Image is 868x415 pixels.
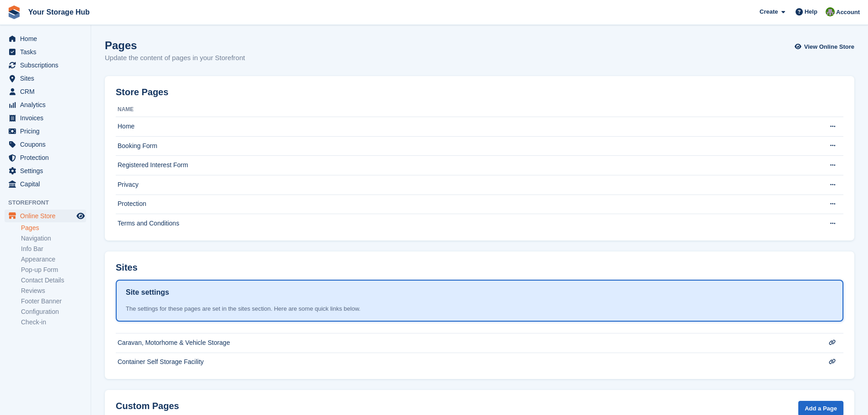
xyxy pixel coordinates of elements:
[20,59,75,72] span: Subscriptions
[116,195,807,214] td: Protection
[5,164,86,177] a: menu
[5,85,86,98] a: menu
[20,125,75,138] span: Pricing
[5,125,86,138] a: menu
[116,353,807,372] td: Container Self Storage Facility
[20,98,75,111] span: Analytics
[5,210,86,222] a: menu
[5,178,86,190] a: menu
[826,7,835,16] img: Stevie Stanton
[20,46,75,58] span: Tasks
[116,136,807,156] td: Booking Form
[116,333,807,353] td: Caravan, Motorhome & Vehicle Storage
[797,39,854,54] a: View Online Store
[25,5,93,20] a: Your Storage Hub
[21,234,86,243] a: Navigation
[21,245,86,253] a: Info Bar
[116,156,807,175] td: Registered Interest Form
[20,210,75,222] span: Online Store
[21,224,86,232] a: Pages
[105,39,245,51] h1: Pages
[5,98,86,111] a: menu
[20,178,75,190] span: Capital
[20,164,75,177] span: Settings
[5,72,86,85] a: menu
[21,318,86,327] a: Check-in
[116,102,807,117] th: Name
[116,175,807,195] td: Privacy
[20,151,75,164] span: Protection
[805,7,817,16] span: Help
[116,214,807,233] td: Terms and Conditions
[5,59,86,72] a: menu
[116,262,138,273] h2: Sites
[760,7,778,16] span: Create
[5,112,86,124] a: menu
[5,138,86,151] a: menu
[21,255,86,264] a: Appearance
[21,266,86,274] a: Pop-up Form
[5,46,86,58] a: menu
[21,287,86,295] a: Reviews
[21,307,86,316] a: Configuration
[20,112,75,124] span: Invoices
[836,8,860,17] span: Account
[5,151,86,164] a: menu
[21,297,86,306] a: Footer Banner
[20,138,75,151] span: Coupons
[105,53,245,63] p: Update the content of pages in your Storefront
[20,85,75,98] span: CRM
[126,304,833,313] div: The settings for these pages are set in the sites section. Here are some quick links below.
[116,401,179,411] h2: Custom Pages
[116,117,807,137] td: Home
[804,42,854,51] span: View Online Store
[20,72,75,85] span: Sites
[75,210,86,221] a: Preview store
[7,5,21,19] img: stora-icon-8386f47178a22dfd0bd8f6a31ec36ba5ce8667c1dd55bd0f319d3a0aa187defe.svg
[8,198,91,207] span: Storefront
[20,32,75,45] span: Home
[21,276,86,285] a: Contact Details
[126,287,169,298] h1: Site settings
[5,32,86,45] a: menu
[116,87,169,97] h2: Store Pages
